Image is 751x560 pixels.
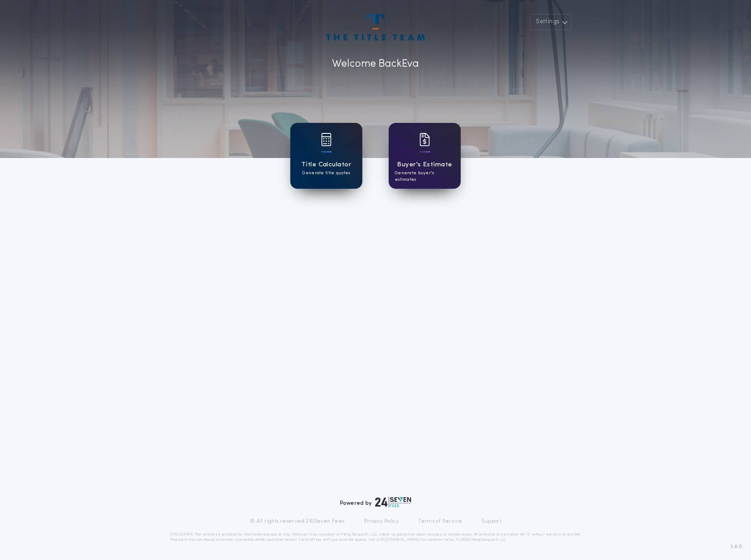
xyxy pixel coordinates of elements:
button: Settings [530,14,571,30]
a: Support [481,518,501,525]
h1: Buyer's Estimate [397,160,452,170]
p: Generate title quotes [302,170,350,176]
div: Powered by [340,497,411,507]
a: [URL][DOMAIN_NAME] [376,538,420,542]
img: logo [375,497,411,507]
h1: Title Calculator [301,160,351,170]
a: card iconTitle CalculatorGenerate title quotes [290,123,362,189]
p: © All rights reserved. 24|Seven Fees [250,518,345,525]
p: DISCLAIMER: This estimate is provided for informational purposes only. 24|Seven Fees, a product o... [170,532,581,542]
a: card iconBuyer's EstimateGenerate buyer's estimates [389,123,461,189]
p: Welcome Back Eva [332,56,419,72]
img: card icon [321,133,332,146]
img: card icon [419,133,430,146]
a: Terms of Service [418,518,462,525]
img: account-logo [326,14,425,40]
span: 3.8.0 [730,543,742,551]
a: Privacy Policy [364,518,399,525]
p: Generate buyer's estimates [395,170,455,183]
